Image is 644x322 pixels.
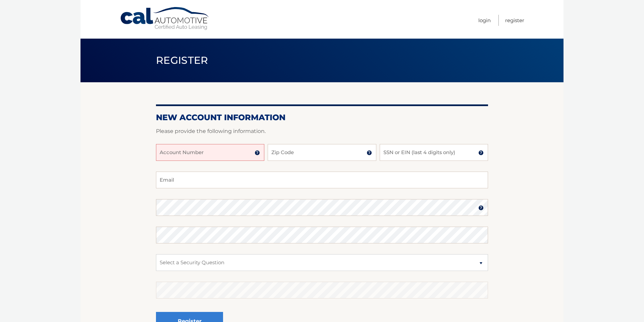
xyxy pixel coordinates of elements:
img: tooltip.svg [478,150,484,155]
img: tooltip.svg [367,150,372,155]
h2: New Account Information [156,112,488,123]
a: Login [478,15,491,26]
a: Cal Automotive [120,7,210,31]
input: Account Number [156,144,264,161]
a: Register [505,15,524,26]
input: SSN or EIN (last 4 digits only) [380,144,488,161]
input: Email [156,172,488,188]
input: Zip Code [268,144,376,161]
span: Register [156,54,208,66]
img: tooltip.svg [478,205,484,211]
img: tooltip.svg [255,150,260,155]
p: Please provide the following information. [156,127,488,136]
